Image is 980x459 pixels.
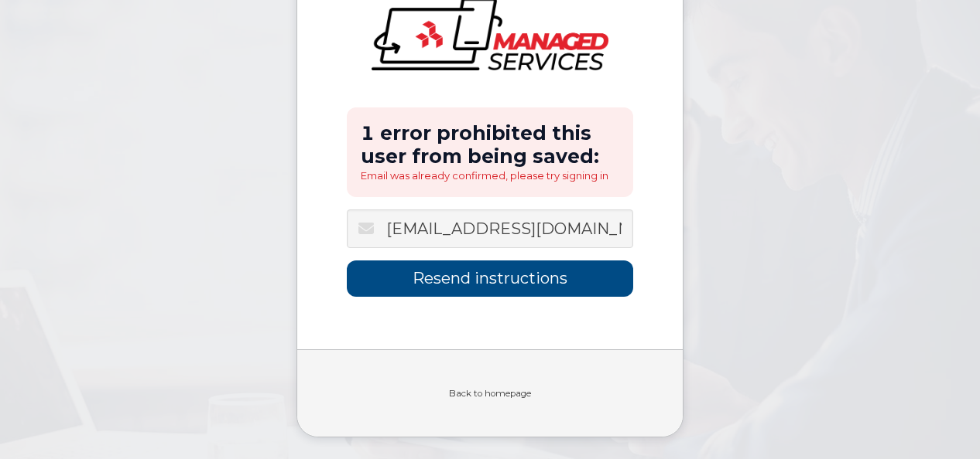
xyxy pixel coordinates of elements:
li: Email was already confirmed, please try signing in [361,168,619,183]
input: Resend instructions [347,260,633,297]
h2: 1 error prohibited this user from being saved: [361,121,619,168]
input: Email [347,209,633,248]
a: Back to homepage [449,388,531,399]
